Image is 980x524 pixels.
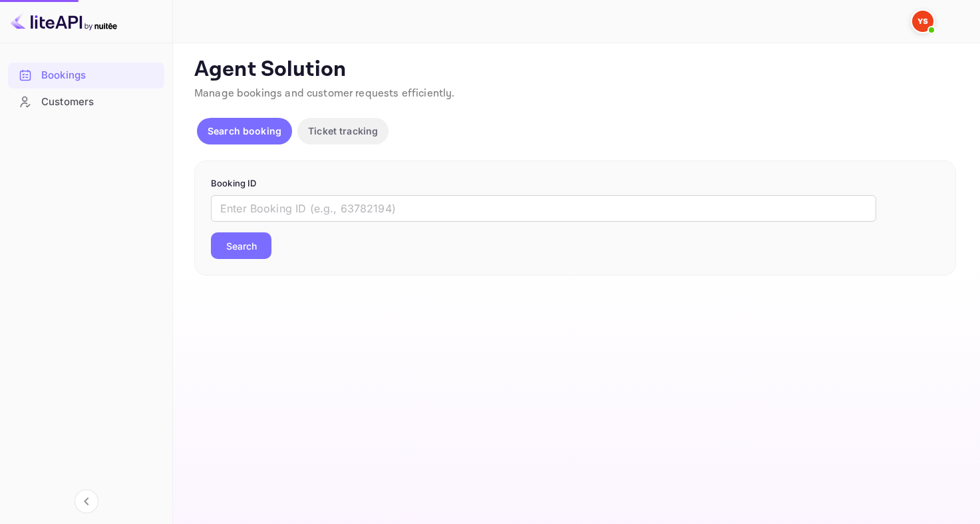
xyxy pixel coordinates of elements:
[8,89,164,115] div: Customers
[194,87,455,101] span: Manage bookings and customer requests efficiently.
[211,232,271,259] button: Search
[912,11,933,32] img: Yandex Support
[75,489,98,513] button: Collapse navigation
[211,177,939,190] p: Booking ID
[211,195,876,222] input: Enter Booking ID (e.g., 63782194)
[208,124,281,138] p: Search booking
[308,124,378,138] p: Ticket tracking
[8,63,164,89] div: Bookings
[8,63,164,87] a: Bookings
[41,68,158,83] div: Bookings
[194,57,956,83] p: Agent Solution
[8,89,164,114] a: Customers
[11,11,117,32] img: LiteAPI logo
[41,95,158,110] div: Customers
